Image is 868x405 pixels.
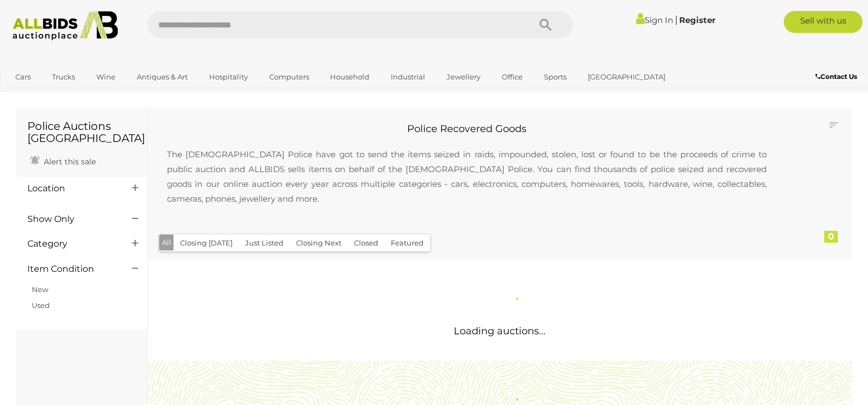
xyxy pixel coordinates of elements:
[27,120,136,144] h1: Police Auctions [GEOGRAPHIC_DATA]
[7,11,124,41] img: Allbids.com.au
[27,264,115,274] h4: Item Condition
[262,68,316,86] a: Computers
[348,235,385,252] button: Closed
[239,235,290,252] button: Just Listed
[815,71,860,83] a: Contact Us
[675,14,678,26] span: |
[384,68,432,86] a: Industrial
[537,68,574,86] a: Sports
[323,68,377,86] a: Household
[384,235,430,252] button: Featured
[581,68,673,86] a: [GEOGRAPHIC_DATA]
[41,157,96,167] span: Alert this sale
[495,68,530,86] a: Office
[439,68,488,86] a: Jewellery
[27,214,115,224] h4: Show Only
[8,68,38,86] a: Cars
[156,136,778,217] p: The [DEMOGRAPHIC_DATA] Police have got to send the items seized in raids, impounded, stolen, lost...
[636,15,673,25] a: Sign In
[27,184,115,193] h4: Location
[518,11,573,38] button: Search
[32,285,48,294] a: New
[27,152,99,169] a: Alert this sale
[824,231,838,243] div: 0
[89,68,123,86] a: Wine
[679,15,715,25] a: Register
[815,72,857,81] b: Contact Us
[130,68,195,86] a: Antiques & Art
[202,68,255,86] a: Hospitality
[173,235,239,252] button: Closing [DATE]
[159,235,174,250] button: All
[27,239,115,249] h4: Category
[32,301,50,310] a: Used
[454,325,546,337] span: Loading auctions...
[45,68,82,86] a: Trucks
[156,124,778,135] h2: Police Recovered Goods
[290,235,348,252] button: Closing Next
[784,11,863,33] a: Sell with us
